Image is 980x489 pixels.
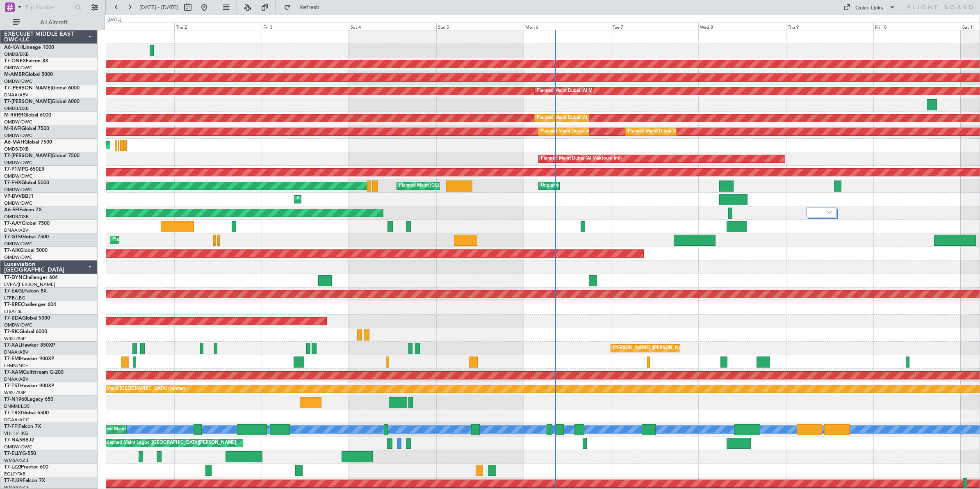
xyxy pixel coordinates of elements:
[4,343,21,348] span: T7-XAL
[107,16,121,23] div: [DATE]
[4,105,29,112] a: OMDB/DXB
[4,113,23,118] span: M-RRRR
[4,194,34,199] a: VP-BVVBBJ1
[4,227,28,233] a: DNAA/ABV
[4,241,32,247] a: OMDW/DWC
[4,221,50,226] a: T7-AAYGlobal 7500
[349,23,436,30] div: Sat 4
[4,411,21,416] span: T7-TRX
[4,140,24,145] span: A6-MAH
[4,295,25,301] a: LFPB/LBG
[399,180,495,192] div: Planned Maint [GEOGRAPHIC_DATA] (Seletar)
[613,342,699,354] div: [PERSON_NAME] ([PERSON_NAME] Intl)
[4,208,19,213] span: A6-EFI
[4,78,32,85] a: OMDW/DWC
[4,113,51,118] a: M-RRRRGlobal 6000
[4,316,22,321] span: T7-BDA
[4,343,55,348] a: T7-XALHawker 850XP
[4,221,22,226] span: T7-AAY
[4,478,23,483] span: T7-PJ29
[855,4,883,12] div: Quick Links
[292,5,327,10] span: Refresh
[4,376,28,382] a: DNAA/ABV
[541,153,622,165] div: Planned Maint Dubai (Al Maktoum Intl)
[112,234,193,246] div: Planned Maint Dubai (Al Maktoum Intl)
[4,438,34,443] a: T7-NASBBJ2
[4,384,54,388] a: T7-TSTHawker 900XP
[4,167,45,172] a: T7-P1MPG-650ER
[87,23,174,30] div: Wed 1
[174,23,262,30] div: Thu 2
[4,281,55,288] a: EVRA/[PERSON_NAME]
[537,85,618,97] div: Planned Maint Dubai (Al Maktoum Intl)
[4,438,22,443] span: T7-NAS
[4,384,20,388] span: T7-TST
[280,1,329,14] button: Refresh
[4,254,32,260] a: OMDW/DWC
[4,302,21,307] span: T7-BRE
[4,126,21,131] span: M-RAFI
[21,20,87,25] span: All Aircraft
[4,417,29,423] a: DGAA/ACC
[139,4,178,11] span: [DATE] - [DATE]
[4,45,23,50] span: A6-KAH
[4,99,80,104] a: T7-[PERSON_NAME]Global 6000
[4,289,24,294] span: T7-EAGL
[4,275,23,280] span: T7-DYN
[4,349,28,355] a: DNAA/ABV
[296,193,377,206] div: Planned Maint Dubai (Al Maktoum Intl)
[839,1,900,14] button: Quick Links
[4,370,23,375] span: T7-XAM
[4,99,52,104] span: T7-[PERSON_NAME]
[4,403,30,409] a: DNMM/LOS
[100,437,237,449] div: Unplanned Maint Lagos ([GEOGRAPHIC_DATA][PERSON_NAME])
[4,451,22,456] span: T7-ELLY
[540,126,621,138] div: Planned Maint Dubai (Al Maktoum Intl)
[4,363,28,369] a: LFMN/NCE
[4,248,20,253] span: T7-AIX
[4,146,29,152] a: OMDB/DXB
[4,153,52,158] span: T7-[PERSON_NAME]
[4,187,32,193] a: OMDW/DWC
[4,248,48,253] a: T7-AIXGlobal 5000
[25,1,72,14] input: Trip Number
[4,424,41,429] a: T7-FFIFalcon 7X
[262,23,349,30] div: Fri 3
[4,411,49,416] a: T7-TRXGlobal 6500
[4,451,36,456] a: T7-ELLYG-550
[4,356,54,361] a: T7-EMIHawker 900XP
[4,72,25,77] span: M-AMBR
[4,119,32,125] a: OMDW/DWC
[4,397,53,402] a: T7-N1960Legacy 650
[4,173,32,179] a: OMDW/DWC
[4,289,47,294] a: T7-EAGLFalcon 8X
[4,316,50,321] a: T7-BDAGlobal 5000
[4,302,56,307] a: T7-BREChallenger 604
[4,329,19,334] span: T7-RIC
[4,160,32,166] a: OMDW/DWC
[4,478,45,483] a: T7-PJ29Falcon 7X
[4,370,64,375] a: T7-XAMGulfstream G-200
[4,181,21,185] span: T7-FHX
[4,153,80,158] a: T7-[PERSON_NAME]Global 7500
[4,200,32,206] a: OMDW/DWC
[827,211,832,214] img: arrow-gray.svg
[541,180,662,192] div: Unplanned Maint [GEOGRAPHIC_DATA] (Al Maktoum Intl)
[4,167,25,172] span: T7-P1MP
[4,181,49,185] a: T7-FHXGlobal 5000
[4,397,27,402] span: T7-N1960
[4,275,58,280] a: T7-DYNChallenger 604
[4,126,49,131] a: M-RAFIGlobal 7500
[4,356,20,361] span: T7-EMI
[4,194,22,199] span: VP-BVV
[4,208,42,213] a: A6-EFIFalcon 7X
[786,23,873,30] div: Thu 9
[4,86,52,91] span: T7-[PERSON_NAME]
[524,23,611,30] div: Mon 6
[4,430,28,436] a: VHHH/HKG
[611,23,698,30] div: Tue 7
[436,23,524,30] div: Sun 5
[4,329,47,334] a: T7-RICGlobal 6000
[537,112,618,124] div: Planned Maint Dubai (Al Maktoum Intl)
[4,308,23,315] a: LTBA/ISL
